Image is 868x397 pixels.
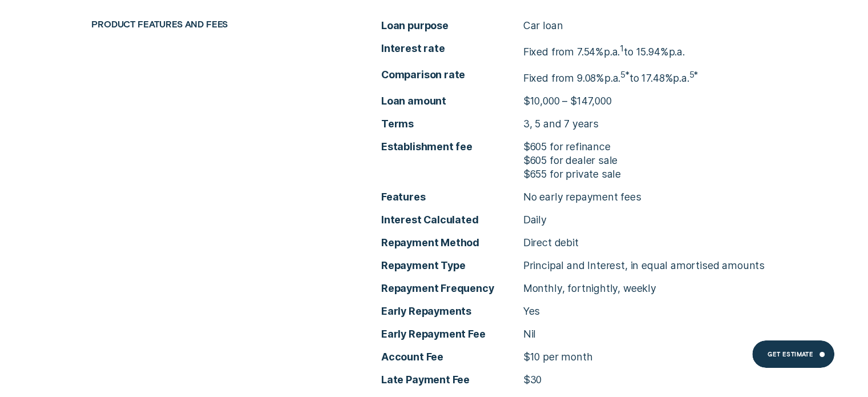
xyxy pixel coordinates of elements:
span: p.a. [604,46,620,58]
p: Daily [523,213,547,227]
span: Interest Calculated [381,213,523,227]
span: Interest rate [381,42,523,55]
span: Comparison rate [381,68,523,82]
p: Monthly, fortnightly, weekly [523,282,656,295]
p: Direct debit [523,236,579,250]
span: Early Repayments [381,304,523,318]
div: Product features and fees [86,19,318,30]
p: Fixed from 7.54% to 15.94% [523,42,685,59]
p: Yes [523,304,540,318]
p: Principal and Interest, in equal amortised amounts [523,259,765,272]
span: Terms [381,117,523,131]
p: $655 for private sale [523,167,621,181]
span: Per Annum [668,46,684,58]
span: p.a. [673,72,689,84]
span: Account Fee [381,350,523,364]
span: Per Annum [604,46,620,58]
p: $30 [523,373,542,387]
span: Repayment Type [381,259,523,272]
span: Per Annum [673,72,689,84]
p: Nil [523,327,536,341]
p: Fixed from 9.08% to 17.48% [523,68,698,85]
p: 3, 5 and 7 years [523,117,599,131]
a: Get Estimate [752,340,834,368]
p: $10,000 – $147,000 [523,94,612,108]
span: p.a. [604,72,620,84]
p: $10 per month [523,350,593,364]
p: $605 for refinance $605 for dealer sale [523,140,621,167]
span: p.a. [668,46,684,58]
span: Establishment fee [381,140,523,154]
span: Repayment Frequency [381,282,523,295]
span: Loan purpose [381,19,523,33]
span: Loan amount [381,94,523,108]
span: Late Payment Fee [381,373,523,387]
p: Car loan [523,19,563,33]
span: Repayment Method [381,236,523,250]
p: No early repayment fees [523,190,641,204]
span: Features [381,190,523,204]
sup: 1 [620,43,624,54]
span: Per Annum [604,72,620,84]
span: Early Repayment Fee [381,327,523,341]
